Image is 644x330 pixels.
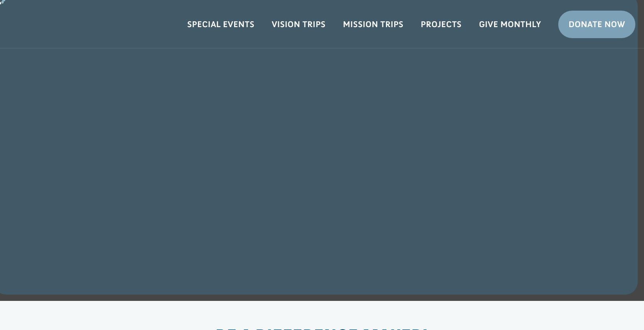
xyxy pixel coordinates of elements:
a: Special Events [179,13,263,36]
a: Projects [412,13,471,36]
a: Donate Now [558,11,635,38]
a: Give Monthly [470,13,550,36]
a: Mission Trips [334,13,412,36]
a: Vision Trips [263,13,334,36]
